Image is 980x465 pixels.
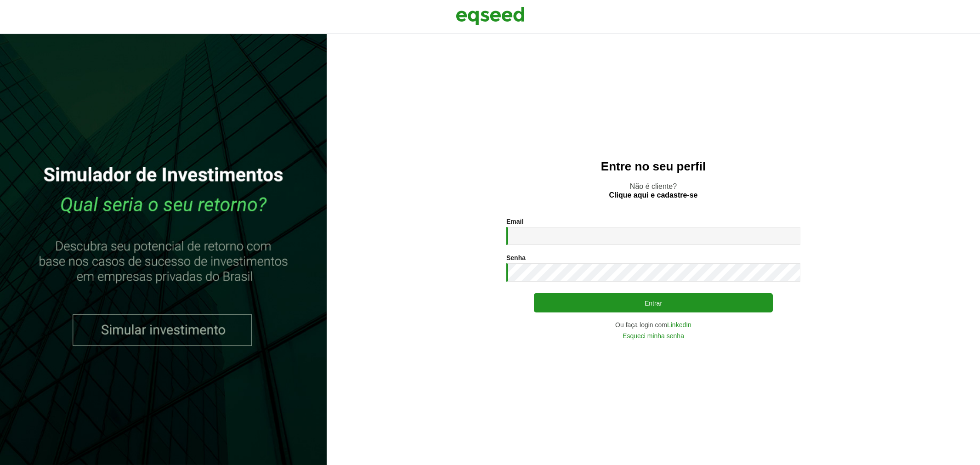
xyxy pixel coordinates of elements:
label: Senha [506,255,526,261]
img: EqSeed Logo [456,5,525,28]
h2: Entre no seu perfil [345,160,962,173]
button: Entrar [534,293,773,312]
p: Não é cliente? [345,182,962,199]
a: LinkedIn [667,322,691,328]
div: Ou faça login com [506,322,800,328]
label: Email [506,218,523,225]
a: Clique aqui e cadastre-se [609,192,698,199]
a: Esqueci minha senha [623,333,684,339]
